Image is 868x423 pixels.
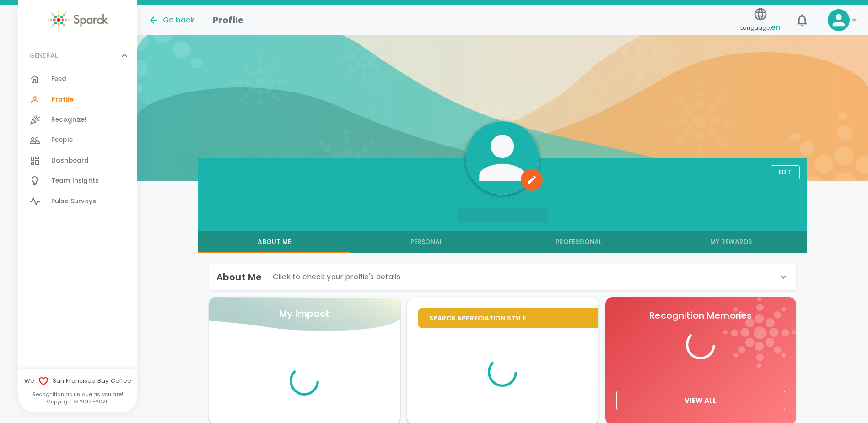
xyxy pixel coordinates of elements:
img: Sparck logo [48,9,108,31]
div: About MeClick to check your profile's details [209,264,796,290]
span: Dashboard [51,156,89,165]
span: People [51,136,73,145]
div: full width tabs [198,231,807,253]
p: Sparck Appreciation Style [429,314,587,323]
button: Professional [502,231,655,253]
div: GENERAL [18,69,137,215]
a: Sparck logo [18,9,137,31]
span: Feed [51,75,67,84]
button: Language:en [737,4,784,37]
h1: Profile [213,13,243,27]
a: Recognize! [18,110,137,130]
p: Copyright © 2017 - 2025 [18,398,137,405]
div: GENERAL [18,42,137,69]
img: logo [723,297,796,368]
button: Personal [350,231,503,253]
p: Recognition Memories [616,308,785,323]
button: Edit [771,165,800,179]
p: My Impact [279,306,329,321]
button: About Me [198,231,350,253]
button: View All [616,391,785,410]
span: en [771,22,780,33]
span: Language: [740,22,780,34]
a: Pulse Surveys [18,191,137,211]
a: Dashboard [18,151,137,171]
span: We San Francisco Bay Coffee [18,376,137,387]
a: Feed [18,69,137,89]
p: GENERAL [29,51,58,60]
span: Team Insights [51,176,99,185]
span: Recognize! [51,115,87,125]
span: Pulse Surveys [51,197,96,206]
p: Recognition as unique as you are! [18,390,137,398]
p: Click to check your profile's details [273,271,400,282]
a: People [18,130,137,150]
a: Team Insights [18,171,137,191]
h6: About Me [216,270,262,284]
span: Profile [51,95,74,104]
button: My Rewards [655,231,807,253]
a: Profile [18,90,137,110]
button: Go back [148,15,194,26]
